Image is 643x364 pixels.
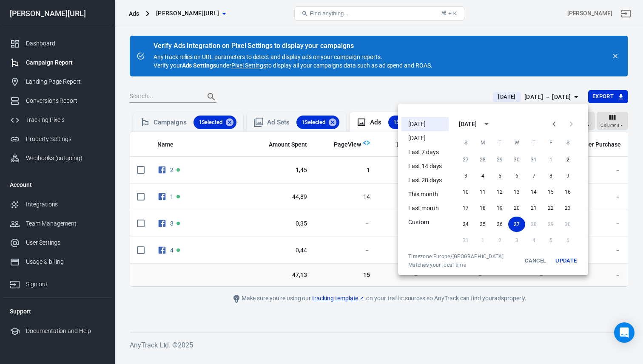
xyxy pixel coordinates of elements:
[525,200,542,216] button: 21
[508,200,525,216] button: 20
[508,152,525,167] button: 30
[474,152,491,167] button: 28
[457,217,474,232] button: 24
[542,152,559,167] button: 1
[474,168,491,183] button: 4
[401,131,449,145] li: [DATE]
[408,253,504,260] div: Timezone: Europe/[GEOGRAPHIC_DATA]
[408,262,504,268] span: Matches your local time
[542,168,559,183] button: 8
[508,168,525,183] button: 6
[542,200,559,216] button: 22
[401,173,449,187] li: Last 28 days
[491,168,508,183] button: 5
[508,184,525,200] button: 13
[559,200,576,216] button: 23
[474,200,491,216] button: 18
[542,184,559,200] button: 15
[457,152,474,167] button: 27
[525,184,542,200] button: 14
[509,134,524,151] span: Wednesday
[401,117,449,131] li: [DATE]
[479,117,494,131] button: calendar view is open, switch to year view
[559,152,576,167] button: 2
[457,168,474,183] button: 3
[458,134,473,151] span: Sunday
[526,134,541,151] span: Thursday
[543,134,558,151] span: Friday
[491,184,508,200] button: 12
[614,322,634,343] div: Open Intercom Messenger
[474,184,491,200] button: 11
[401,159,449,173] li: Last 14 days
[474,217,491,232] button: 25
[491,152,508,167] button: 29
[492,134,507,151] span: Tuesday
[559,184,576,200] button: 16
[559,168,576,183] button: 9
[525,168,542,183] button: 7
[546,116,563,133] button: Previous month
[491,200,508,216] button: 19
[522,253,549,268] button: Cancel
[459,120,477,129] div: [DATE]
[457,184,474,200] button: 10
[401,201,449,215] li: Last month
[552,253,580,268] button: Update
[457,200,474,216] button: 17
[401,145,449,159] li: Last 7 days
[491,217,508,232] button: 26
[401,215,449,229] li: Custom
[475,134,490,151] span: Monday
[525,152,542,167] button: 31
[560,134,575,151] span: Saturday
[401,187,449,201] li: This month
[508,217,525,232] button: 27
